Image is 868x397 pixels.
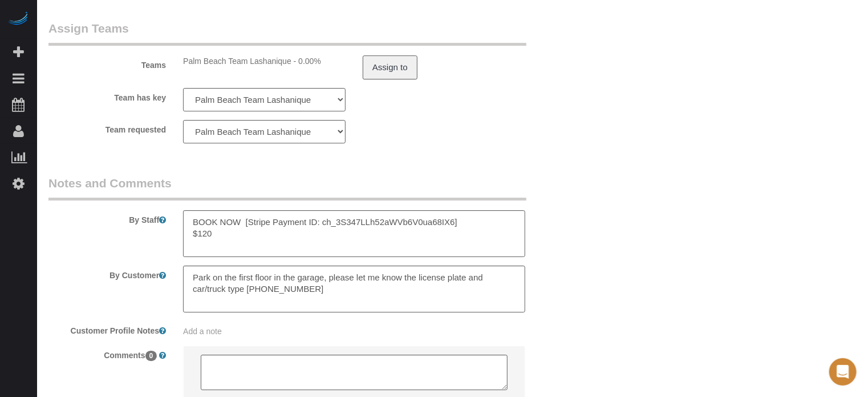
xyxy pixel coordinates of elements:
label: Comments [40,346,175,361]
button: Assign to [363,55,417,79]
label: By Staff [40,210,175,226]
label: By Customer [40,266,175,281]
legend: Notes and Comments [48,175,526,200]
span: 0 [145,351,157,361]
img: Automaid Logo [7,11,30,27]
label: Teams [40,55,175,71]
legend: Assign Teams [48,20,526,46]
div: Palm Beach Team Lashanique - 0.00% [183,55,346,67]
div: Open Intercom Messenger [829,358,857,386]
span: Add a note [183,327,222,336]
label: Customer Profile Notes [40,321,175,336]
label: Team requested [40,120,175,135]
label: Team has key [40,88,175,103]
